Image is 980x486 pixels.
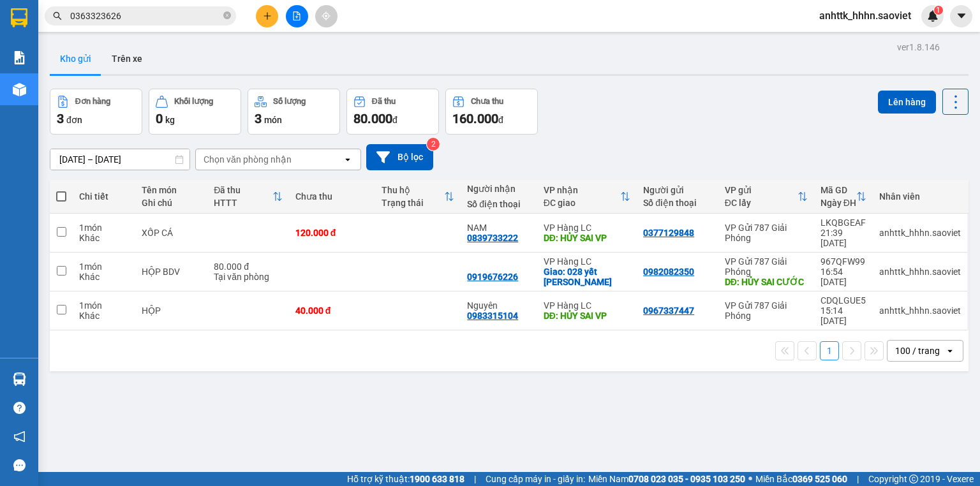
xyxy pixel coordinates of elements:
[725,277,808,287] div: DĐ: HỦY SAI CƯỚC
[725,300,808,321] div: VP Gửi 787 Giải Phóng
[950,5,972,27] button: caret-down
[79,300,129,311] div: 1 món
[467,300,531,311] div: Nguyên
[820,295,866,306] div: CDQLGUE5
[214,261,283,272] div: 80.000 đ
[66,115,82,125] span: đơn
[142,198,201,208] div: Ghi chú
[927,10,939,22] img: icon-new-feature
[392,115,397,125] span: đ
[820,228,866,248] div: 21:39 [DATE]
[857,472,859,486] span: |
[879,191,961,202] div: Nhân viên
[382,185,445,195] div: Thu hộ
[643,185,712,195] div: Người gửi
[295,191,369,202] div: Chưa thu
[142,228,201,238] div: XỐP CÁ
[410,474,464,484] strong: 1900 633 818
[467,272,518,282] div: 0919676226
[75,97,110,106] div: Đơn hàng
[263,11,272,20] span: plus
[748,476,752,482] span: ⚪️
[295,306,369,316] div: 40.000 đ
[79,311,129,321] div: Khác
[255,111,262,126] span: 3
[142,306,201,316] div: HỘP
[13,51,26,64] img: solution-icon
[315,5,338,27] button: aim
[445,89,538,135] button: Chưa thu160.000đ
[879,228,961,238] div: anhttk_hhhn.saoviet
[467,311,518,321] div: 0983315104
[79,233,129,243] div: Khác
[895,344,940,357] div: 100 / trang
[13,402,26,414] span: question-circle
[13,372,26,386] img: warehouse-icon
[347,472,464,486] span: Hỗ trợ kỹ thuật:
[820,306,866,326] div: 15:14 [DATE]
[467,223,531,233] div: NAM
[725,198,798,208] div: ĐC lấy
[467,233,518,243] div: 0839733222
[936,6,940,15] span: 1
[427,138,440,151] sup: 2
[544,300,630,311] div: VP Hàng LC
[101,43,152,74] button: Trên xe
[223,11,231,19] span: close-circle
[366,144,433,170] button: Bộ lọc
[382,198,445,208] div: Trạng thái
[223,10,231,22] span: close-circle
[467,184,531,194] div: Người nhận
[879,267,961,277] div: anhttk_hhhn.saoviet
[322,11,330,20] span: aim
[50,149,189,170] input: Select a date range.
[13,83,26,96] img: warehouse-icon
[346,89,439,135] button: Đã thu80.000đ
[57,111,64,126] span: 3
[295,228,369,238] div: 120.000 đ
[207,180,289,214] th: Toggle SortBy
[718,180,814,214] th: Toggle SortBy
[814,180,873,214] th: Toggle SortBy
[792,474,847,484] strong: 0369 525 060
[643,267,694,277] div: 0982082350
[79,272,129,282] div: Khác
[214,198,272,208] div: HTTT
[248,89,340,135] button: Số lượng3món
[544,198,620,208] div: ĐC giao
[498,115,503,125] span: đ
[13,431,26,443] span: notification
[537,180,637,214] th: Toggle SortBy
[725,185,798,195] div: VP gửi
[79,191,129,202] div: Chi tiết
[643,306,694,316] div: 0967337447
[452,111,498,126] span: 160.000
[820,198,856,208] div: Ngày ĐH
[156,111,163,126] span: 0
[50,89,142,135] button: Đơn hàng3đơn
[544,267,630,287] div: Giao: 028 yết kiêu kim tân
[588,472,745,486] span: Miền Nam
[467,199,531,209] div: Số điện thoại
[353,111,392,126] span: 80.000
[53,11,62,20] span: search
[264,115,282,125] span: món
[725,256,808,277] div: VP Gửi 787 Giải Phóng
[820,185,856,195] div: Mã GD
[956,10,967,22] span: caret-down
[643,198,712,208] div: Số điện thoại
[11,8,27,27] img: logo-vxr
[142,185,201,195] div: Tên món
[292,11,301,20] span: file-add
[820,256,866,267] div: 967QFW99
[79,223,129,233] div: 1 món
[471,97,503,106] div: Chưa thu
[544,233,630,243] div: DĐ: HỦY SAI VP
[79,261,129,272] div: 1 món
[343,154,353,165] svg: open
[375,180,461,214] th: Toggle SortBy
[879,306,961,316] div: anhttk_hhhn.saoviet
[286,5,308,27] button: file-add
[945,346,955,356] svg: open
[13,459,26,471] span: message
